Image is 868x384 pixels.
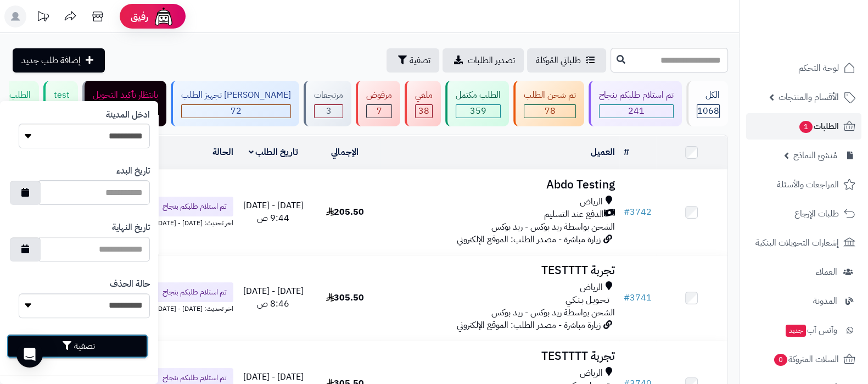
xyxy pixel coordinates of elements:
[410,54,430,67] span: تصفية
[301,81,354,126] a: مرتجعات 3
[112,221,150,234] label: تاريخ النهاية
[385,264,614,277] h3: تجربة TESTTTT
[624,205,630,219] span: #
[402,81,443,126] a: ملغي 38
[470,104,486,118] span: 359
[527,48,606,73] a: طلباتي المُوكلة
[29,5,57,30] a: تحديثات المنصة
[326,104,332,118] span: 3
[457,319,601,332] span: زيارة مباشرة - مصدر الطلب: الموقع الإلكتروني
[600,105,673,118] div: 241
[418,104,429,118] span: 38
[491,306,615,319] span: الشحن بواسطة ريد بوكس - ريد بوكس
[163,287,227,298] span: تم استلام طلبكم بنجاح
[746,259,861,285] a: العملاء
[354,81,402,126] a: مرفوض 7
[624,291,652,304] a: #3741
[416,105,432,118] div: 38
[366,89,392,102] div: مرفوض
[794,206,839,221] span: طلبات الإرجاع
[385,179,614,191] h3: Abdo Testing
[565,294,609,307] span: تـحـويـل بـنـكـي
[385,350,614,363] h3: تجربة TESTTTT
[106,109,150,121] label: ادخل المدينة
[793,28,858,51] img: logo-2.png
[580,367,603,380] span: الرياض
[684,81,730,126] a: الكل1068
[331,146,359,159] a: الإجمالي
[16,341,43,368] div: Open Intercom Messenger
[110,278,150,291] label: حالة الحذف
[624,146,629,159] a: #
[798,119,839,134] span: الطلبات
[457,233,601,246] span: زيارة مباشرة - مصدر الطلب: الموقع الإلكتروني
[777,177,839,192] span: المراجعات والأسئلة
[545,104,556,118] span: 78
[799,121,813,133] span: 1
[524,105,575,118] div: 78
[793,148,837,163] span: مُنشئ النماذج
[93,89,158,102] div: بانتظار تأكيد التحويل
[746,230,861,256] a: إشعارات التحويلات البنكية
[443,48,524,73] a: تصدير الطلبات
[786,325,806,337] span: جديد
[746,171,861,198] a: المراجعات والأسئلة
[181,89,291,102] div: [PERSON_NAME] تجهيز الطلب
[377,104,382,118] span: 7
[314,89,343,102] div: مرتجعات
[746,55,861,81] a: لوحة التحكم
[182,105,290,118] div: 72
[746,201,861,227] a: طلبات الإرجاع
[491,220,615,233] span: الشحن بواسطة ريد بوكس - ريد بوكس
[746,346,861,372] a: السلات المتروكة0
[511,81,586,126] a: تم شحن الطلب 78
[816,264,837,280] span: العملاء
[7,334,148,358] button: تصفية
[580,196,603,208] span: الرياض
[249,146,299,159] a: تاريخ الطلب
[116,165,150,177] label: تاريخ البدء
[536,54,581,67] span: طلباتي المُوكلة
[13,48,105,73] a: إضافة طلب جديد
[326,291,364,304] span: 305.50
[231,104,242,118] span: 72
[813,293,837,309] span: المدونة
[697,104,719,118] span: 1068
[580,281,603,294] span: الرياض
[785,322,837,338] span: وآتس آب
[746,317,861,343] a: وآتس آبجديد
[387,48,439,73] button: تصفية
[415,89,433,102] div: ملغي
[54,89,70,102] div: test
[131,10,148,23] span: رفيق
[326,205,364,219] span: 205.50
[243,199,304,225] span: [DATE] - [DATE] 9:44 ص
[544,208,604,221] span: الدفع عند التسليم
[169,81,301,126] a: [PERSON_NAME] تجهيز الطلب 72
[624,291,630,304] span: #
[367,105,391,118] div: 7
[80,81,169,126] a: بانتظار تأكيد التحويل 248
[697,89,720,102] div: الكل
[774,354,787,366] span: 0
[443,81,511,126] a: الطلب مكتمل 359
[779,90,839,105] span: الأقسام والمنتجات
[163,201,227,212] span: تم استلام طلبكم بنجاح
[21,54,81,67] span: إضافة طلب جديد
[628,104,645,118] span: 241
[456,105,500,118] div: 359
[315,105,343,118] div: 3
[41,81,80,126] a: test 12
[624,205,652,219] a: #3742
[524,89,576,102] div: تم شحن الطلب
[163,372,227,383] span: تم استلام طلبكم بنجاح
[746,288,861,314] a: المدونة
[755,235,839,251] span: إشعارات التحويلات البنكية
[468,54,515,67] span: تصدير الطلبات
[243,285,304,310] span: [DATE] - [DATE] 8:46 ص
[456,89,501,102] div: الطلب مكتمل
[746,113,861,140] a: الطلبات1
[591,146,615,159] a: العميل
[153,5,175,27] img: ai-face.png
[212,146,233,159] a: الحالة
